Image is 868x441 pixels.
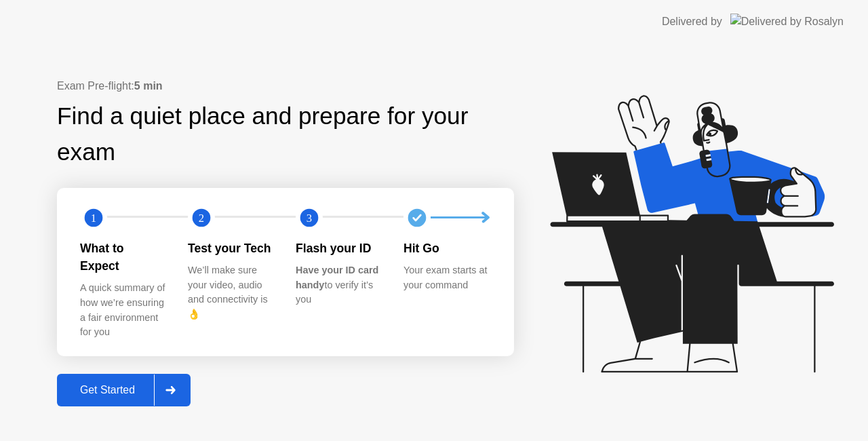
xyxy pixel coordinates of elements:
div: Your exam starts at your command [403,263,490,292]
div: Hit Go [403,239,490,257]
button: Get Started [57,374,191,406]
div: Get Started [61,384,154,396]
img: Delivered by Rosalyn [730,14,844,29]
div: to verify it’s you [296,263,382,307]
div: Delivered by [662,14,722,30]
text: 2 [199,211,204,224]
div: A quick summary of how we’re ensuring a fair environment for you [80,281,166,339]
div: Test your Tech [188,239,274,257]
div: We’ll make sure your video, audio and connectivity is 👌 [188,263,274,322]
text: 1 [91,211,96,224]
div: Flash your ID [296,239,382,257]
div: Find a quiet place and prepare for your exam [57,98,514,170]
div: Exam Pre-flight: [57,78,514,94]
b: 5 min [134,80,163,92]
text: 3 [307,211,312,224]
b: Have your ID card handy [296,265,378,290]
div: What to Expect [80,239,166,275]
